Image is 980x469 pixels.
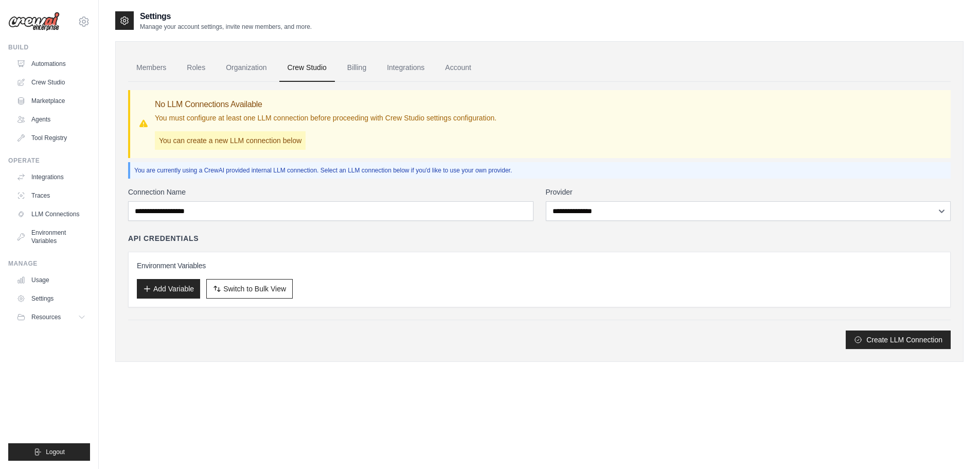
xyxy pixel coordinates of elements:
span: Resources [31,313,61,321]
a: Usage [12,272,90,288]
button: Create LLM Connection [846,331,951,349]
button: Add Variable [137,279,200,299]
h4: API Credentials [128,233,199,244]
a: Agents [12,111,90,128]
p: You are currently using a CrewAI provided internal LLM connection. Select an LLM connection below... [134,166,947,175]
div: Manage [8,259,90,268]
label: Connection Name [128,187,533,197]
button: Resources [12,309,90,325]
img: Logo [8,12,60,31]
a: Organization [218,54,275,82]
a: Members [128,54,174,82]
a: Roles [179,54,213,82]
a: LLM Connections [12,206,90,222]
span: Switch to Bulk View [223,284,286,294]
h3: Environment Variables [137,260,942,271]
a: Billing [339,54,375,82]
button: Switch to Bulk View [206,279,293,299]
a: Tool Registry [12,130,90,146]
a: Integrations [379,54,433,82]
h2: Settings [140,10,312,23]
p: You must configure at least one LLM connection before proceeding with Crew Studio settings config... [155,113,496,123]
label: Provider [546,187,951,197]
a: Settings [12,290,90,307]
a: Automations [12,56,90,72]
button: Logout [8,443,90,461]
a: Account [437,54,479,82]
p: Manage your account settings, invite new members, and more. [140,23,312,31]
h3: No LLM Connections Available [155,98,496,111]
a: Marketplace [12,93,90,109]
span: Logout [46,448,65,456]
a: Environment Variables [12,224,90,249]
a: Crew Studio [279,54,335,82]
a: Integrations [12,169,90,185]
div: Build [8,43,90,51]
div: Operate [8,157,90,165]
a: Traces [12,187,90,204]
a: Crew Studio [12,74,90,91]
p: You can create a new LLM connection below [155,131,306,150]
